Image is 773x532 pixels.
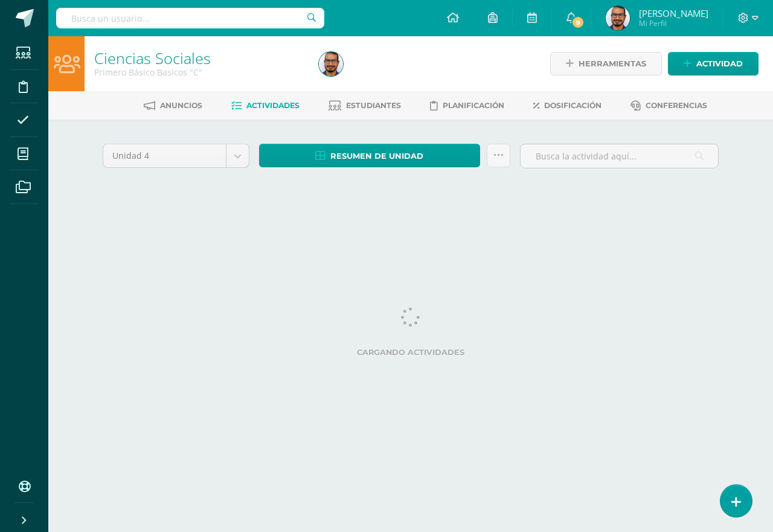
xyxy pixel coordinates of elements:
a: Actividad [668,52,759,75]
a: Anuncios [144,96,202,115]
span: Herramientas [579,53,646,75]
span: Mi Perfil [639,18,708,28]
a: Resumen de unidad [259,144,480,167]
img: 08be2d55319ba3387df66664f4822257.png [606,6,630,30]
span: Actividad [696,53,743,75]
span: Unidad 4 [112,144,217,167]
input: Busca la actividad aquí... [521,144,718,168]
label: Cargando actividades [103,348,719,357]
a: Estudiantes [329,96,401,115]
span: Conferencias [646,101,707,110]
span: Resumen de unidad [330,145,423,167]
span: Planificación [443,101,504,110]
span: 9 [571,16,585,29]
a: Ciencias Sociales [94,48,211,68]
a: Actividades [231,96,300,115]
input: Busca un usuario... [56,8,324,28]
span: [PERSON_NAME] [639,7,708,19]
a: Dosificación [533,96,601,115]
div: Primero Básico Basicos 'C' [94,66,304,78]
span: Anuncios [160,101,202,110]
a: Conferencias [630,96,707,115]
a: Planificación [430,96,504,115]
a: Unidad 4 [103,144,249,167]
span: Dosificación [544,101,601,110]
h1: Ciencias Sociales [94,50,304,66]
span: Estudiantes [346,101,401,110]
span: Actividades [246,101,300,110]
a: Herramientas [550,52,662,75]
img: 08be2d55319ba3387df66664f4822257.png [319,52,343,76]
